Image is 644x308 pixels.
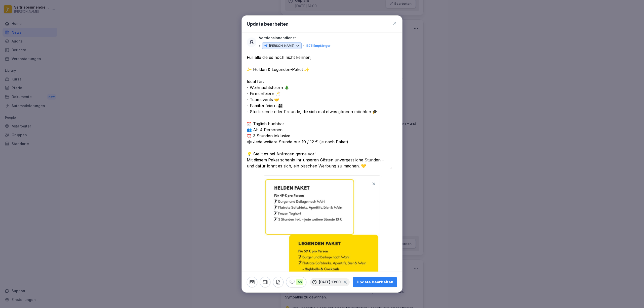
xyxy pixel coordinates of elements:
[247,21,289,27] h1: Update bearbeiten
[296,279,303,285] p: An
[319,280,341,284] p: [DATE] 13:00
[264,178,380,294] img: upsru3ps8bwpdobi5s5z8iol.png
[305,43,331,48] p: 1875 Empfänger
[357,279,393,285] div: Update bearbeiten
[286,277,306,287] button: An
[259,35,296,41] p: Vertriebsinnendienst
[269,43,294,48] p: [PERSON_NAME]
[353,277,397,287] button: Update bearbeiten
